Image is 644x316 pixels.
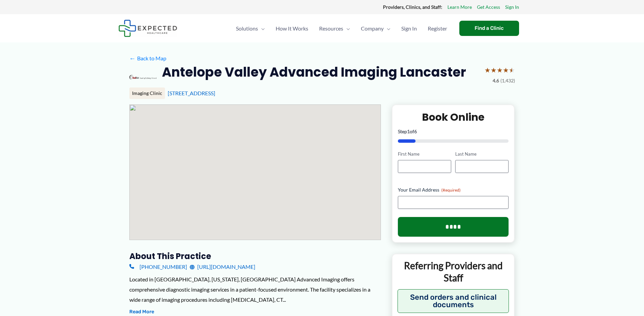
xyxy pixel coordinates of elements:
[129,308,154,316] button: Read More
[343,17,350,40] span: Menu Toggle
[491,64,497,76] span: ★
[484,64,491,76] span: ★
[231,17,270,40] a: SolutionsMenu Toggle
[497,64,503,76] span: ★
[407,129,410,134] span: 1
[447,3,472,12] a: Learn More
[398,186,509,193] label: Your Email Address
[270,17,314,40] a: How It Works
[500,76,515,85] span: (1,432)
[129,55,136,61] span: ←
[428,17,447,40] span: Register
[314,17,355,40] a: ResourcesMenu Toggle
[319,17,343,40] span: Resources
[129,251,381,261] h3: About this practice
[236,17,258,40] span: Solutions
[459,21,519,36] a: Find a Clinic
[503,64,509,76] span: ★
[398,289,509,313] button: Send orders and clinical documents
[129,262,187,272] a: [PHONE_NUMBER]
[383,4,442,10] strong: Providers, Clinics, and Staff:
[276,17,308,40] span: How It Works
[505,3,519,12] a: Sign In
[422,17,453,40] a: Register
[118,20,177,37] img: Expected Healthcare Logo - side, dark font, small
[414,129,417,134] span: 6
[455,151,509,157] label: Last Name
[129,53,166,63] a: ←Back to Map
[493,76,499,85] span: 4.6
[398,151,451,157] label: First Name
[396,17,422,40] a: Sign In
[129,274,381,304] div: Located in [GEOGRAPHIC_DATA], [US_STATE], [GEOGRAPHIC_DATA] Advanced Imaging offers comprehensive...
[509,64,515,76] span: ★
[168,90,215,96] a: [STREET_ADDRESS]
[441,187,461,193] span: (Required)
[384,17,390,40] span: Menu Toggle
[355,17,396,40] a: CompanyMenu Toggle
[258,17,265,40] span: Menu Toggle
[398,259,509,284] p: Referring Providers and Staff
[231,17,453,40] nav: Primary Site Navigation
[190,262,255,272] a: [URL][DOMAIN_NAME]
[361,17,384,40] span: Company
[162,64,466,80] h2: Antelope Valley Advanced Imaging Lancaster
[401,17,417,40] span: Sign In
[477,3,500,12] a: Get Access
[398,111,509,124] h2: Book Online
[398,129,509,134] p: Step of
[129,87,165,99] div: Imaging Clinic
